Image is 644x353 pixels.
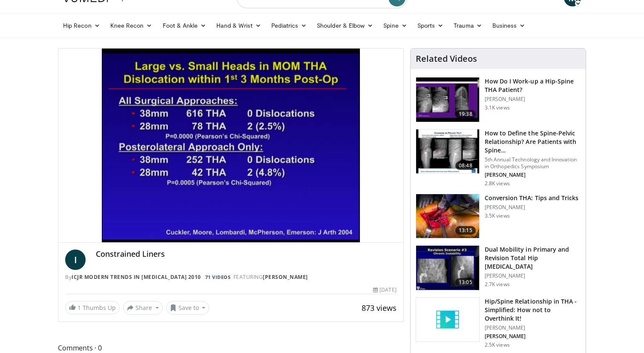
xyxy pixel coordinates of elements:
[455,278,476,287] span: 13:05
[485,194,579,202] h3: Conversion THA: Tips and Tricks
[485,297,581,323] h3: Hip/Spine Relationship in THA - Simplified: How not to Overthink It!
[211,17,266,34] a: Hand & Wrist
[412,17,449,34] a: Sports
[485,342,510,348] p: 2.5K views
[416,194,479,238] img: d6f7766b-0582-4666-9529-85d89f05ebbf.150x105_q85_crop-smart_upscale.jpg
[416,77,479,122] img: fe5203d4-f24f-4b42-b2eb-5eb693f21f98.150x105_q85_crop-smart_upscale.jpg
[485,245,581,271] h3: Dual Mobility in Primary and Revision Total Hip [MEDICAL_DATA]
[448,17,487,34] a: Trauma
[65,301,120,314] a: 1 Thumbs Up
[455,161,476,170] span: 08:48
[485,172,581,178] p: [PERSON_NAME]
[362,303,397,313] span: 873 views
[485,333,581,340] p: [PERSON_NAME]
[485,324,581,331] p: [PERSON_NAME]
[312,17,378,34] a: Shoulder & Elbow
[378,17,412,34] a: Spine
[266,17,312,34] a: Pediatrics
[485,180,510,187] p: 2.8K views
[485,104,510,111] p: 3.1K views
[416,245,581,290] a: 13:05 Dual Mobility in Primary and Revision Total Hip [MEDICAL_DATA] [PERSON_NAME] 2.7K views
[485,96,581,103] p: [PERSON_NAME]
[123,301,163,315] button: Share
[65,273,397,281] div: By FEATURING
[158,17,212,34] a: Foot & Ankle
[58,49,403,243] video-js: Video Player
[416,246,479,290] img: 6fecbb8a-7ce9-4af9-b7a7-ff2c90fa6be8.150x105_q85_crop-smart_upscale.jpg
[416,194,581,239] a: 13:15 Conversion THA: Tips and Tricks [PERSON_NAME] 3.5K views
[78,304,81,312] span: 1
[485,156,581,170] p: 5th Annual Technology and Innovation in Orthopedics Symposium
[65,250,86,270] a: I
[485,129,581,155] h3: How to Define the Spine-Pelvic Relationship? Are Patients with Spine…
[455,226,476,235] span: 13:15
[455,110,476,118] span: 19:38
[416,129,581,187] a: 08:48 How to Define the Spine-Pelvic Relationship? Are Patients with Spine… 5th Annual Technology...
[166,301,210,315] button: Save to
[72,273,201,281] a: ICJR Modern Trends in [MEDICAL_DATA] 2010
[416,129,479,174] img: d0d10261-656f-4f33-8477-8e26e62a6680.150x105_q85_crop-smart_upscale.jpg
[416,54,477,64] h4: Related Videos
[105,17,158,34] a: Knee Recon
[487,17,531,34] a: Business
[416,77,581,122] a: 19:38 How Do I Work-up a Hip-Spine THA Patient? [PERSON_NAME] 3.1K views
[485,281,510,288] p: 2.7K views
[485,212,510,219] p: 3.5K views
[263,273,308,281] a: [PERSON_NAME]
[373,286,396,294] div: [DATE]
[96,250,397,259] h4: Constrained Liners
[416,297,581,348] a: Hip/Spine Relationship in THA - Simplified: How not to Overthink It! [PERSON_NAME] [PERSON_NAME] ...
[485,77,581,94] h3: How Do I Work-up a Hip-Spine THA Patient?
[416,298,479,342] img: video_placeholder_short.svg
[58,17,105,34] a: Hip Recon
[202,273,233,281] a: 71 Videos
[485,204,579,211] p: [PERSON_NAME]
[485,273,581,279] p: [PERSON_NAME]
